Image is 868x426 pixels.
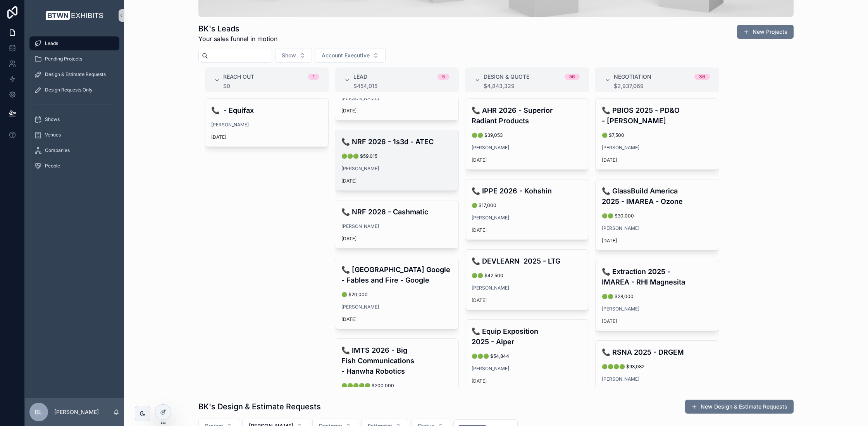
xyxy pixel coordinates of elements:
a: 📞 IPPE 2026 - Kohshin🟢 $17,000[PERSON_NAME][DATE] [465,179,589,240]
a: Venues [29,128,119,142]
span: Design & Quote [484,73,529,81]
h4: 📞 AHR 2026 - Superior Radiant Products [472,105,582,126]
span: Shows [45,116,60,122]
h4: 📞 - Equifax [211,105,322,116]
span: Design & Estimate Requests [45,71,106,78]
span: BL [35,407,43,417]
div: $2,937,069 [614,83,710,89]
a: [PERSON_NAME] [341,166,379,172]
a: 📞 PBIOS 2025 - PD&O - [PERSON_NAME]🟢 $7,500[PERSON_NAME][DATE] [595,98,719,170]
a: [PERSON_NAME] [341,95,379,102]
a: Pending Projects [29,52,119,66]
p: [DATE] [341,236,356,242]
span: Reach Out [223,73,254,81]
span: 🟢 $20,000 [341,291,452,298]
h4: 📞 DEVLEARN 2025 - LTG [472,256,582,266]
h4: 📞 IMTS 2026 - Big Fish Communications - Hanwha Robotics [341,345,452,376]
div: 1 [313,74,315,80]
p: [DATE] [341,108,356,114]
span: 🟢🟢🟢 $59,015 [341,153,452,159]
a: [PERSON_NAME] [341,223,379,229]
span: Negotiation [614,73,651,81]
a: 📞 IMTS 2026 - Big Fish Communications - Hanwha Robotics🟢🟢🟢🟢🟢 $200,000[PERSON_NAME][DATE] [335,338,459,420]
div: scrollable content [25,31,124,183]
span: [PERSON_NAME] [341,304,379,310]
h4: 📞 NRF 2026 - Cashmatic [341,207,452,217]
span: Venues [45,132,61,138]
a: [PERSON_NAME] [602,376,639,382]
p: [DATE] [602,318,617,324]
p: [DATE] [341,178,356,184]
p: [DATE] [602,238,617,244]
h1: BK's Design & Estimate Requests [198,401,321,412]
a: [PERSON_NAME] [602,145,639,151]
div: $454,015 [353,83,449,89]
span: 🟢🟢🟢🟢 $93,082 [602,364,713,370]
h4: 📞 [GEOGRAPHIC_DATA] Google - Fables and Fire - Google [341,264,452,285]
div: 5 [442,74,445,80]
button: New Design & Estimate Requests [685,400,794,414]
h4: 📞 NRF 2026 - 1s3d - ATEC [341,136,452,147]
button: Select Button [315,48,386,63]
a: Leads [29,36,119,50]
p: [DATE] [211,134,226,140]
a: 📞 RSNA 2025 - DRGEM🟢🟢🟢🟢 $93,082[PERSON_NAME][DATE] [595,340,719,401]
a: 📞 GlassBuild America 2025 - IMAREA - Ozone🟢🟢 $30,000[PERSON_NAME][DATE] [595,179,719,250]
a: [PERSON_NAME] [472,145,509,151]
a: [PERSON_NAME] [472,285,509,291]
span: 🟢 $17,000 [472,202,582,209]
h4: 📞 GlassBuild America 2025 - IMAREA - Ozone [602,186,713,207]
p: [DATE] [472,157,487,163]
h4: 📞 PBIOS 2025 - PD&O - [PERSON_NAME] [602,105,713,126]
a: Design Requests Only [29,83,119,97]
p: [DATE] [602,157,617,163]
span: 🟢🟢🟢 $54,844 [472,353,582,359]
a: 📞 NRF 2026 - Cashmatic[PERSON_NAME][DATE] [335,200,459,248]
div: 56 [569,74,575,80]
p: [PERSON_NAME] [54,408,99,416]
img: App logo [44,9,105,22]
a: 📞 Equip Exposition 2025 - Aiper🟢🟢🟢 $54,844[PERSON_NAME][DATE] [465,319,589,391]
span: Companies [45,147,70,153]
span: 🟢🟢 $39,053 [472,132,582,138]
a: [PERSON_NAME] [472,366,509,372]
h4: 📞 Equip Exposition 2025 - Aiper [472,326,582,347]
a: 📞 AHR 2026 - Superior Radiant Products🟢🟢 $39,053[PERSON_NAME][DATE] [465,98,589,170]
div: 36 [699,74,705,80]
span: Your sales funnel in motion [198,34,277,43]
a: New Projects [737,25,794,39]
a: [PERSON_NAME] [602,225,639,231]
span: People [45,163,60,169]
a: 📞 DEVLEARN 2025 - LTG🟢🟢 $42,500[PERSON_NAME][DATE] [465,249,589,310]
span: Leads [45,40,58,47]
a: 📞 Extraction 2025 - IMAREA - RHI Magnesita🟢🟢 $28,000[PERSON_NAME][DATE] [595,260,719,331]
h1: BK's Leads [198,23,277,34]
a: [PERSON_NAME] [472,215,509,221]
span: 🟢🟢 $30,000 [602,213,713,219]
a: [PERSON_NAME] [602,306,639,312]
button: Select Button [275,48,312,63]
a: 📞 NRF 2026 - 1s3d - ATEC🟢🟢🟢 $59,015[PERSON_NAME][DATE] [335,130,459,191]
div: $0 [223,83,319,89]
a: [PERSON_NAME] [211,122,249,128]
span: 🟢🟢 $28,000 [602,293,713,300]
a: 📞 [GEOGRAPHIC_DATA] Google - Fables and Fire - Google🟢 $20,000[PERSON_NAME][DATE] [335,258,459,329]
span: 🟢 $7,500 [602,132,713,138]
a: Shows [29,112,119,126]
span: Design Requests Only [45,87,93,93]
h4: 📞 Extraction 2025 - IMAREA - RHI Magnesita [602,266,713,287]
p: [DATE] [341,316,356,323]
p: [DATE] [472,297,487,304]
